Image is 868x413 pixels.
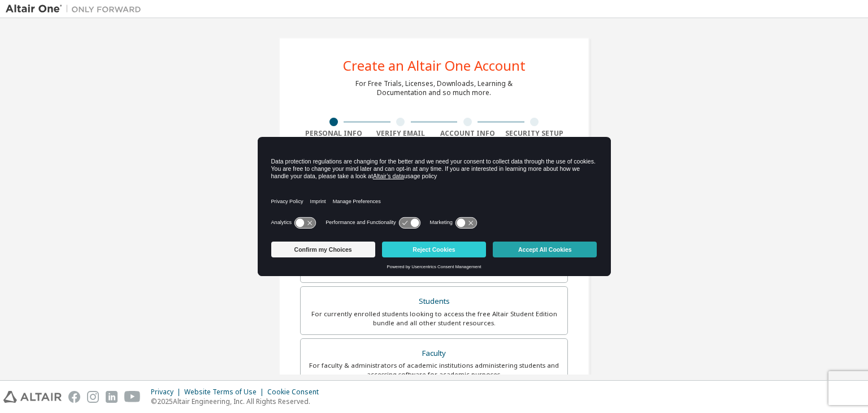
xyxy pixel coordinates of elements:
[267,388,325,397] div: Cookie Consent
[501,129,568,138] div: Security Setup
[355,79,513,97] div: For Free Trials, Licenses, Downloads, Learning & Documentation and so much more.
[87,391,99,403] img: instagram.svg
[300,129,367,138] div: Personal Info
[434,129,501,138] div: Account Info
[3,391,62,403] img: altair_logo.svg
[343,59,526,72] div: Create an Altair One Account
[307,309,561,328] div: For currently enrolled students looking to access the free Altair Student Edition bundle and all ...
[307,294,561,309] div: Students
[151,397,325,406] p: © 2025 Altair Engineering, Inc. All Rights Reserved.
[184,388,267,397] div: Website Terms of Use
[307,361,561,379] div: For faculty & administrators of academic institutions administering students and accessing softwa...
[68,391,80,403] img: facebook.svg
[151,388,184,397] div: Privacy
[124,391,141,403] img: youtube.svg
[367,129,435,138] div: Verify Email
[307,346,561,362] div: Faculty
[6,3,147,15] img: Altair One
[106,391,118,403] img: linkedin.svg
